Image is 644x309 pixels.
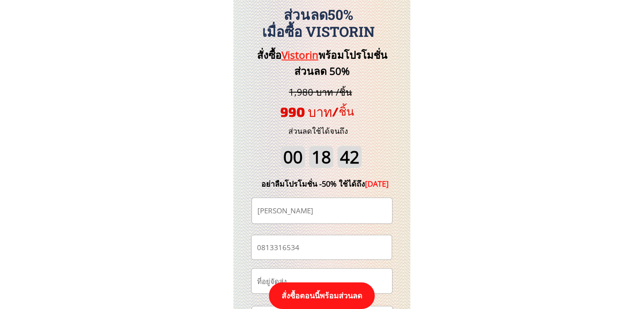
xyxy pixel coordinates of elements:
[243,47,401,80] h3: สั่งซื้อ พร้อมโปรโมชั่นส่วนลด 50%
[280,104,332,119] span: 990 บาท
[289,86,352,98] span: 1,980 บาท /ชิ้น
[269,282,375,309] p: สั่งซื้อตอนนี้พร้อมส่วนลด
[255,235,388,259] input: เบอร์โทรศัพท์
[229,6,408,40] h3: ส่วนลด50% เมื่อซื้อ Vistorin
[365,179,389,189] span: [DATE]
[249,178,402,190] div: อย่าลืมโปรโมชั่น -50% ใช้ได้ถึง
[282,48,318,62] span: Vistorin
[277,125,359,137] h3: ส่วนลดใช้ได้จนถึง
[255,269,389,293] input: ที่อยู่จัดส่ง
[255,198,389,223] input: ชื่อ-นามสกุล
[332,104,354,118] span: /ชิ้น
